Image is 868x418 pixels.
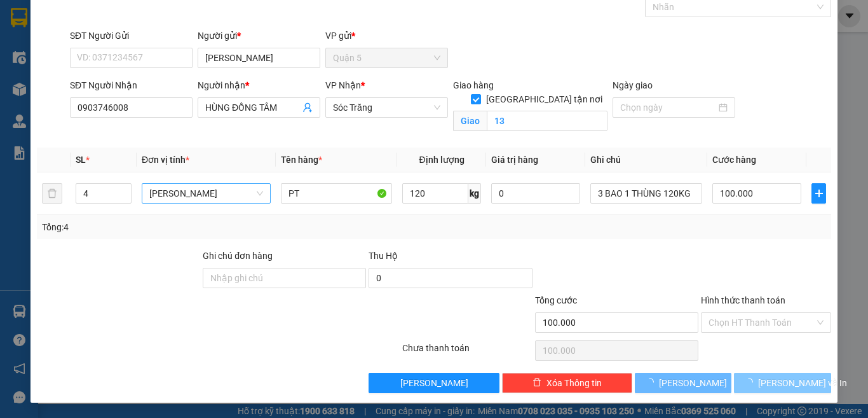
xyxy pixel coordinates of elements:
span: plus [812,188,825,199]
span: loading [645,378,659,387]
button: [PERSON_NAME] và In [734,373,831,393]
input: VD: Bàn, Ghế [281,183,392,204]
span: Sóc Trăng [333,98,440,117]
span: kg [468,183,481,204]
span: Tên hàng [281,155,322,165]
button: [PERSON_NAME] [635,373,732,393]
span: delete [532,378,541,388]
span: Xóa Thông tin [546,376,602,390]
input: 0 [491,183,581,204]
span: [GEOGRAPHIC_DATA] tận nơi [481,92,607,106]
div: SĐT Người Nhận [70,78,193,92]
button: deleteXóa Thông tin [502,373,632,393]
span: VP Nhận [325,80,361,90]
input: Ngày giao [620,101,716,115]
span: Giao hàng [453,80,494,90]
span: Cước hàng [712,155,756,165]
button: [PERSON_NAME] [369,373,499,393]
div: Chưa thanh toán [401,341,534,363]
div: SĐT Người Gửi [70,29,193,43]
span: [PERSON_NAME] [400,376,468,390]
div: Người nhận [198,78,320,92]
input: Ghi chú đơn hàng [203,268,366,288]
div: VP gửi [325,29,448,43]
div: Người gửi [198,29,320,43]
span: SL [76,155,86,165]
span: [PERSON_NAME] và In [758,376,847,390]
input: Giao tận nơi [487,111,607,131]
span: Thu Hộ [369,251,398,261]
span: Giá trị hàng [491,155,538,165]
span: Tổng cước [535,295,577,305]
span: Đơn vị tính [142,155,189,165]
th: Ghi chú [585,148,707,172]
label: Ngày giao [613,80,653,90]
input: Ghi Chú [590,183,702,204]
button: plus [811,183,826,204]
div: Tổng: 4 [42,220,336,234]
span: loading [744,378,758,387]
span: user-add [302,102,313,113]
label: Ghi chú đơn hàng [203,251,273,261]
span: Định lượng [419,155,464,165]
span: [PERSON_NAME] [659,376,727,390]
span: Món [149,184,263,203]
label: Hình thức thanh toán [701,295,785,305]
span: Giao [453,111,487,131]
span: Quận 5 [333,48,440,67]
button: delete [42,183,62,204]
